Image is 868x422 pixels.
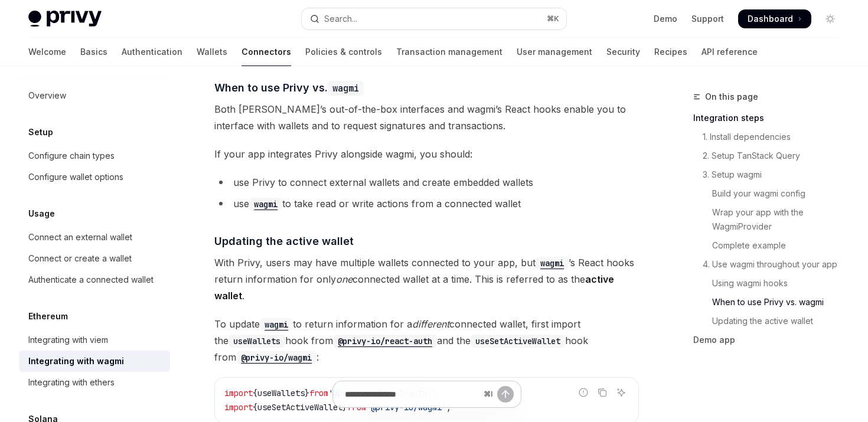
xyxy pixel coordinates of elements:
[693,293,849,312] a: When to use Privy vs. wagmi
[336,273,353,285] em: one
[249,198,282,210] a: wagmi
[28,89,66,103] div: Overview
[214,101,639,134] span: Both [PERSON_NAME]’s out-of-the-box interfaces and wagmi’s React hooks enable you to interface wi...
[214,174,639,191] li: use Privy to connect external wallets and create embedded wallets
[536,257,569,269] a: wagmi
[214,233,354,249] span: Updating the active wallet
[821,9,840,28] button: Toggle dark mode
[705,90,758,104] span: On this page
[693,331,849,349] a: Demo app
[305,38,382,66] a: Policies & controls
[536,257,569,270] code: wagmi
[606,38,640,66] a: Security
[28,11,102,27] img: light logo
[28,354,124,368] div: Integrating with wagmi
[236,351,316,363] a: @privy-io/wagmi
[333,335,437,348] code: @privy-io/react-auth
[236,351,316,364] code: @privy-io/wagmi
[693,184,849,203] a: Build your wagmi config
[19,166,170,188] a: Configure wallet options
[693,255,849,274] a: 4. Use wagmi throughout your app
[738,9,811,28] a: Dashboard
[654,38,687,66] a: Recipes
[19,85,170,106] a: Overview
[345,381,479,407] input: Ask a question...
[260,318,293,330] a: wagmi
[693,236,849,255] a: Complete example
[328,81,364,96] code: wagmi
[547,14,559,24] span: ⌘ K
[19,351,170,372] a: Integrating with wagmi
[654,13,677,25] a: Demo
[122,38,182,66] a: Authentication
[701,38,758,66] a: API reference
[28,149,115,163] div: Configure chain types
[197,38,227,66] a: Wallets
[214,273,614,302] strong: active wallet
[396,38,502,66] a: Transaction management
[229,335,285,348] code: useWallets
[19,269,170,290] a: Authenticate a connected wallet
[471,335,565,348] code: useSetActiveWallet
[19,145,170,166] a: Configure chain types
[28,38,66,66] a: Welcome
[693,312,849,331] a: Updating the active wallet
[249,198,282,211] code: wagmi
[691,13,724,25] a: Support
[693,274,849,293] a: Using wagmi hooks
[28,273,154,287] div: Authenticate a connected wallet
[214,80,364,96] span: When to use Privy vs.
[28,309,68,323] h5: Ethereum
[333,335,437,346] a: @privy-io/react-auth
[517,38,592,66] a: User management
[28,125,53,139] h5: Setup
[260,318,293,331] code: wagmi
[19,329,170,351] a: Integrating with viem
[693,109,849,127] a: Integration steps
[19,248,170,269] a: Connect or create a wallet
[214,254,639,304] span: With Privy, users may have multiple wallets connected to your app, but ’s React hooks return info...
[242,38,291,66] a: Connectors
[28,333,108,347] div: Integrating with viem
[28,170,123,184] div: Configure wallet options
[214,146,639,162] span: If your app integrates Privy alongside wagmi, you should:
[693,127,849,146] a: 1. Install dependencies
[412,318,449,330] em: different
[28,251,132,266] div: Connect or create a wallet
[748,13,793,25] span: Dashboard
[693,146,849,165] a: 2. Setup TanStack Query
[19,372,170,393] a: Integrating with ethers
[28,207,55,221] h5: Usage
[214,316,639,365] span: To update to return information for a connected wallet, first import the hook from and the hook f...
[302,8,566,30] button: Open search
[324,12,357,26] div: Search...
[28,230,132,244] div: Connect an external wallet
[693,203,849,236] a: Wrap your app with the WagmiProvider
[497,386,514,403] button: Send message
[19,227,170,248] a: Connect an external wallet
[28,375,115,390] div: Integrating with ethers
[693,165,849,184] a: 3. Setup wagmi
[80,38,107,66] a: Basics
[214,195,639,212] li: use to take read or write actions from a connected wallet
